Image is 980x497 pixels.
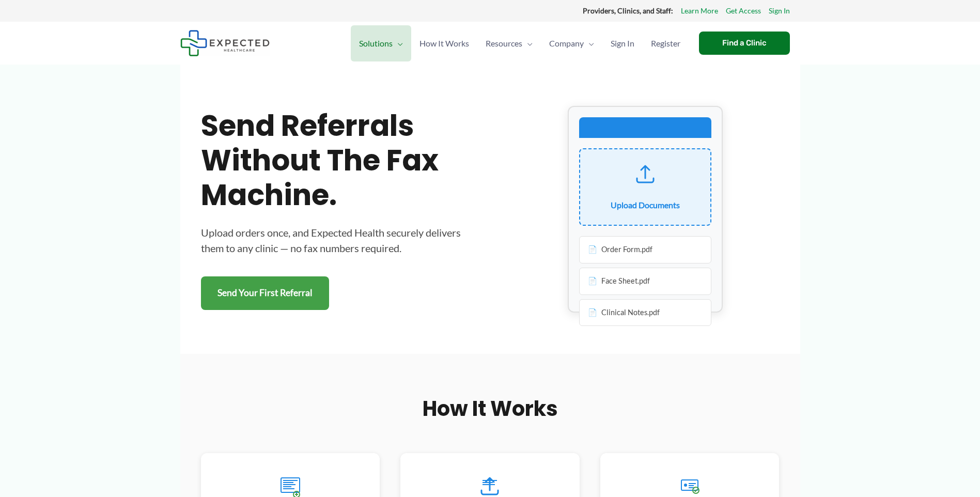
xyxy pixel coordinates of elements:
[549,25,584,61] span: Company
[351,25,689,61] nav: Primary Site Navigation
[643,25,689,61] a: Register
[393,25,403,61] span: Menu Toggle
[726,4,761,18] a: Get Access
[201,225,470,256] p: Upload orders once, and Expected Health securely delivers them to any clinic — no fax numbers req...
[201,276,329,310] a: Send Your First Referral
[201,395,780,422] h2: How It Works
[699,32,790,55] a: Find a Clinic
[584,25,594,61] span: Menu Toggle
[611,197,680,213] div: Upload Documents
[611,25,634,61] span: Sign In
[180,30,270,56] img: Expected Healthcare Logo - side, dark font, small
[486,25,522,61] span: Resources
[419,25,469,61] span: How It Works
[201,108,470,213] h1: Send referrals without the fax machine.
[651,25,680,61] span: Register
[541,25,602,61] a: CompanyMenu Toggle
[579,268,711,295] div: Face Sheet.pdf
[359,25,393,61] span: Solutions
[769,4,790,18] a: Sign In
[602,25,643,61] a: Sign In
[681,4,718,18] a: Learn More
[477,25,541,61] a: ResourcesMenu Toggle
[411,25,477,61] a: How It Works
[579,236,711,263] div: Order Form.pdf
[579,299,711,327] div: Clinical Notes.pdf
[583,6,673,15] strong: Providers, Clinics, and Staff:
[522,25,533,61] span: Menu Toggle
[351,25,411,61] a: SolutionsMenu Toggle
